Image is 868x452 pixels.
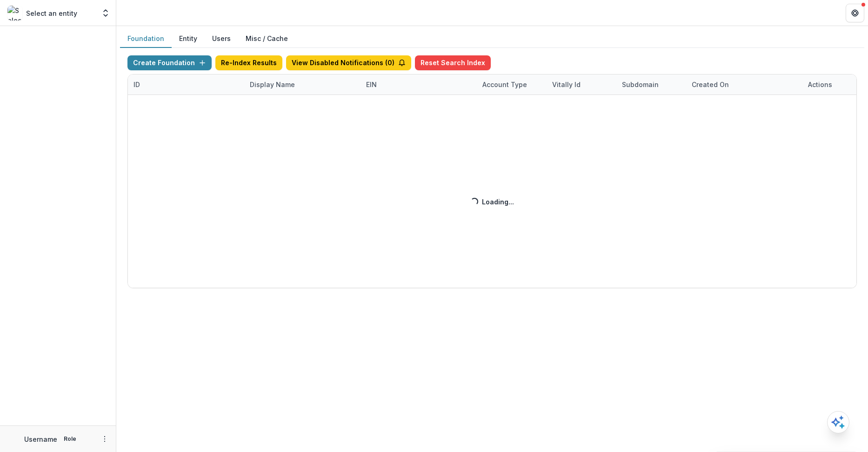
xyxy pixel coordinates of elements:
[205,30,238,48] button: Users
[238,30,295,48] button: Misc / Cache
[846,4,864,22] button: Get Help
[827,411,849,433] button: Open AI Assistant
[120,30,172,48] button: Foundation
[99,433,110,445] button: More
[7,6,22,20] img: Select an entity
[172,30,205,48] button: Entity
[26,8,77,18] p: Select an entity
[99,4,112,22] button: Open entity switcher
[24,434,57,444] p: Username
[61,435,79,443] p: Role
